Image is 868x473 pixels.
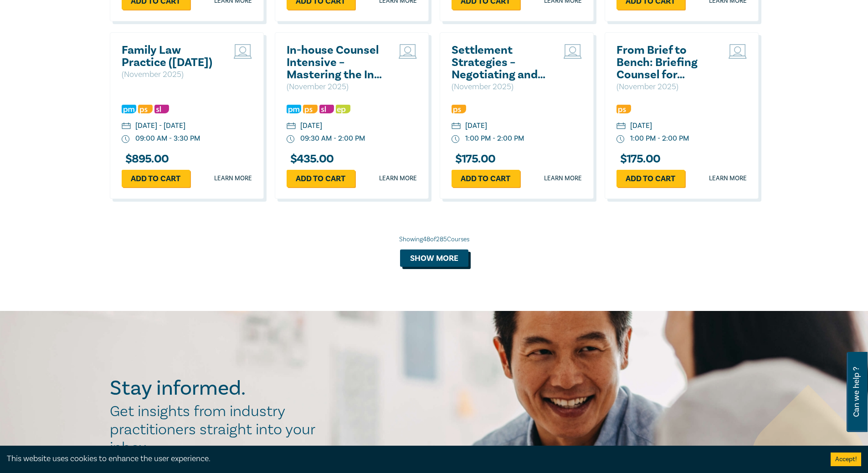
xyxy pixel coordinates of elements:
[214,174,252,183] a: Learn more
[616,105,631,113] img: Professional Skills
[616,44,714,81] a: From Brief to Bench: Briefing Counsel for Success
[122,135,130,143] img: watch
[303,105,318,113] img: Professional Skills
[300,133,365,144] div: 09:30 AM - 2:00 PM
[544,174,582,183] a: Learn more
[616,122,626,131] img: calendar
[379,174,417,183] a: Learn more
[831,453,861,466] button: Accept cookies
[616,170,685,187] a: Add to cart
[452,153,496,165] h3: $ 175.00
[287,44,385,81] a: In-house Counsel Intensive – Mastering the In-house Role
[135,133,200,144] div: 09:00 AM - 3:30 PM
[616,135,625,143] img: watch
[122,170,190,187] a: Add to cart
[110,376,325,400] h2: Stay informed.
[287,105,301,113] img: Practice Management & Business Skills
[110,235,759,244] div: Showing 48 of 285 Courses
[564,44,582,59] img: Live Stream
[852,357,861,427] span: Can we help ?
[399,44,417,59] img: Live Stream
[287,170,355,187] a: Add to cart
[465,133,524,144] div: 1:00 PM - 2:00 PM
[287,135,295,143] img: watch
[138,105,153,113] img: Professional Skills
[452,81,550,93] p: ( November 2025 )
[452,170,520,187] a: Add to cart
[287,81,385,93] p: ( November 2025 )
[400,249,468,267] button: Show more
[630,121,652,131] div: [DATE]
[616,153,661,165] h3: $ 175.00
[122,153,169,165] h3: $ 895.00
[7,453,817,465] div: This website uses cookies to enhance the user experience.
[452,44,550,81] a: Settlement Strategies – Negotiating and Advising on Offers of Settlement
[729,44,747,59] img: Live Stream
[300,121,322,131] div: [DATE]
[709,174,747,183] a: Learn more
[122,122,131,131] img: calendar
[452,122,461,131] img: calendar
[154,105,169,113] img: Substantive Law
[336,105,350,113] img: Ethics & Professional Responsibility
[234,44,252,59] img: Live Stream
[465,121,487,131] div: [DATE]
[135,121,185,131] div: [DATE] - [DATE]
[319,105,334,113] img: Substantive Law
[616,81,714,93] p: ( November 2025 )
[110,402,325,457] h2: Get insights from industry practitioners straight into your inbox.
[122,105,136,113] img: Practice Management & Business Skills
[287,122,296,131] img: calendar
[452,135,460,143] img: watch
[122,69,220,81] p: ( November 2025 )
[287,153,334,165] h3: $ 435.00
[452,105,466,113] img: Professional Skills
[122,44,220,69] a: Family Law Practice ([DATE])
[630,133,689,144] div: 1:00 PM - 2:00 PM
